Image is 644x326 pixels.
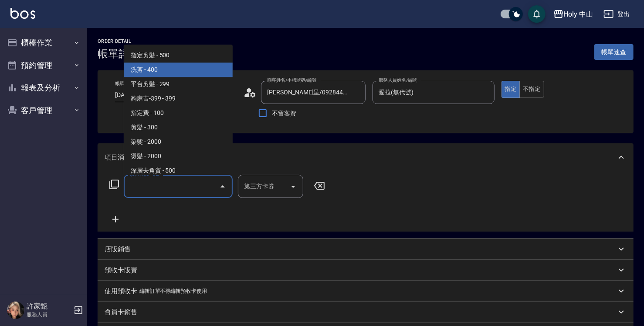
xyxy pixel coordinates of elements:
[98,38,139,44] h2: Order detail
[98,260,634,281] div: 預收卡販賣
[10,8,35,19] img: Logo
[105,245,131,254] p: 店販銷售
[216,180,230,194] button: Close
[286,180,300,194] button: Open
[124,77,233,91] span: 平台剪髮 - 299
[124,106,233,120] span: 指定費 - 100
[105,287,137,296] p: 使用預收卡
[105,153,131,162] p: 項目消費
[98,239,634,260] div: 店販銷售
[124,91,233,106] span: 夠麻吉-399 - 399
[105,308,137,317] p: 會員卡銷售
[27,302,71,311] h5: 許家甄
[272,109,296,118] span: 不留客資
[115,80,133,87] label: 帳單日期
[267,77,317,83] label: 顧客姓名/手機號碼/編號
[3,99,84,122] button: 客戶管理
[502,81,520,98] button: 指定
[98,171,634,232] div: 項目消費
[519,81,544,98] button: 不指定
[550,5,597,23] button: Holy 中山
[564,9,593,20] div: Holy 中山
[124,163,233,178] span: 深層去角質 - 500
[98,48,139,60] h3: 帳單詳細
[105,266,137,275] p: 預收卡販賣
[27,311,71,319] p: 服務人員
[124,48,233,62] span: 指定剪髮 - 500
[115,88,185,102] input: YYYY/MM/DD hh:mm
[124,120,233,135] span: 剪髮 - 300
[3,31,84,54] button: 櫃檯作業
[3,54,84,77] button: 預約管理
[594,44,634,60] button: 帳單速查
[98,281,634,302] div: 使用預收卡編輯訂單不得編輯預收卡使用
[98,143,634,171] div: 項目消費
[124,135,233,149] span: 染髮 - 2000
[98,302,634,323] div: 會員卡銷售
[124,62,233,77] span: 洗剪 - 400
[124,149,233,163] span: 燙髮 - 2000
[3,76,84,99] button: 報表及分析
[528,5,546,23] button: save
[7,302,24,319] img: Person
[379,77,417,83] label: 服務人員姓名/編號
[600,6,634,22] button: 登出
[139,287,207,296] p: 編輯訂單不得編輯預收卡使用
